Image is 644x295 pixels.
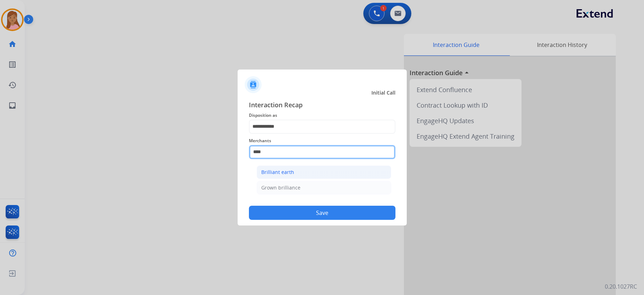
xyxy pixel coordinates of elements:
[261,169,294,176] div: Brilliant earth
[249,111,395,120] span: Disposition as
[249,100,395,111] span: Interaction Recap
[605,282,637,291] p: 0.20.1027RC
[371,89,395,96] span: Initial Call
[249,206,395,220] button: Save
[245,76,262,93] img: contactIcon
[249,137,395,145] span: Merchants
[261,184,300,191] div: Grown brilliance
